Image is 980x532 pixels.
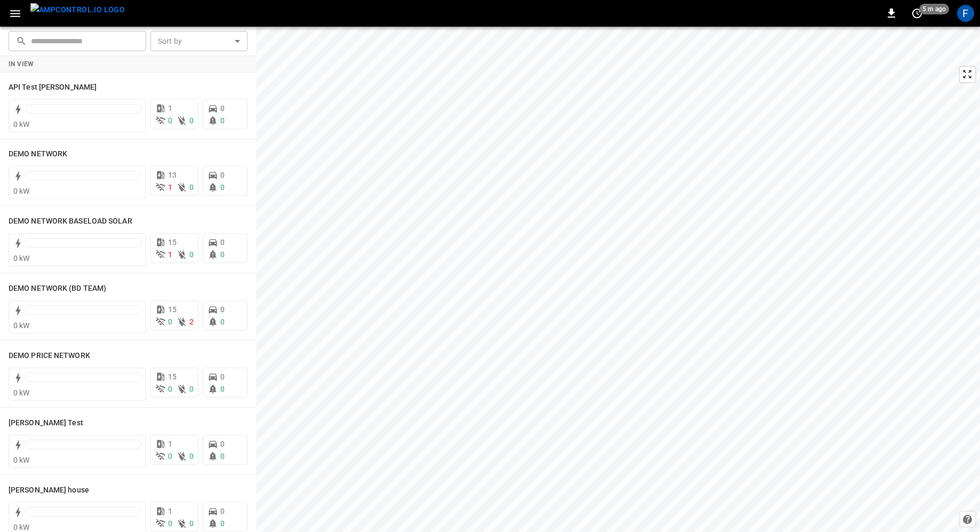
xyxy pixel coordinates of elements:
span: 0 [220,116,225,125]
span: 0 [220,385,225,393]
span: 0 [220,238,225,247]
span: 0 [168,519,172,528]
span: 0 kW [13,456,30,464]
span: 1 [168,507,172,515]
span: 15 [168,238,177,247]
h6: Gauthami Test [9,417,83,429]
h6: DEMO NETWORK BASELOAD SOLAR [9,216,132,227]
span: 0 [220,452,225,460]
span: 1 [168,250,172,259]
h6: Rayman's house [9,485,89,496]
span: 15 [168,305,177,314]
span: 0 [189,116,194,125]
span: 0 [220,440,225,448]
span: 0 [220,372,225,381]
strong: In View [9,60,34,68]
span: 0 [220,519,225,528]
span: 0 [168,385,172,393]
span: 0 [189,250,194,259]
h6: DEMO PRICE NETWORK [9,350,90,362]
button: set refresh interval [909,5,926,22]
span: 5 m ago [919,4,949,14]
span: 0 [168,317,172,326]
span: 13 [168,171,177,179]
span: 2 [189,317,194,326]
div: profile-icon [957,5,974,22]
span: 0 [189,385,194,393]
span: 0 kW [13,254,30,263]
span: 1 [168,440,172,448]
h6: API Test Jonas [9,82,97,93]
span: 0 [168,116,172,125]
span: 1 [168,183,172,192]
span: 15 [168,372,177,381]
span: 1 [168,104,172,113]
h6: DEMO NETWORK (BD TEAM) [9,283,106,295]
span: 0 [220,305,225,314]
span: 0 kW [13,523,30,531]
span: 0 [220,104,225,113]
span: 0 [220,317,225,326]
span: 0 kW [13,120,30,129]
span: 0 [189,183,194,192]
span: 0 [168,452,172,460]
span: 0 [189,452,194,460]
img: ampcontrol.io logo [30,3,125,17]
span: 0 kW [13,187,30,195]
span: 0 [220,250,225,259]
span: 0 kW [13,388,30,397]
span: 0 [220,507,225,515]
span: 0 [220,183,225,192]
span: 0 [220,171,225,179]
h6: DEMO NETWORK [9,148,67,160]
span: 0 kW [13,321,30,330]
span: 0 [189,519,194,528]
